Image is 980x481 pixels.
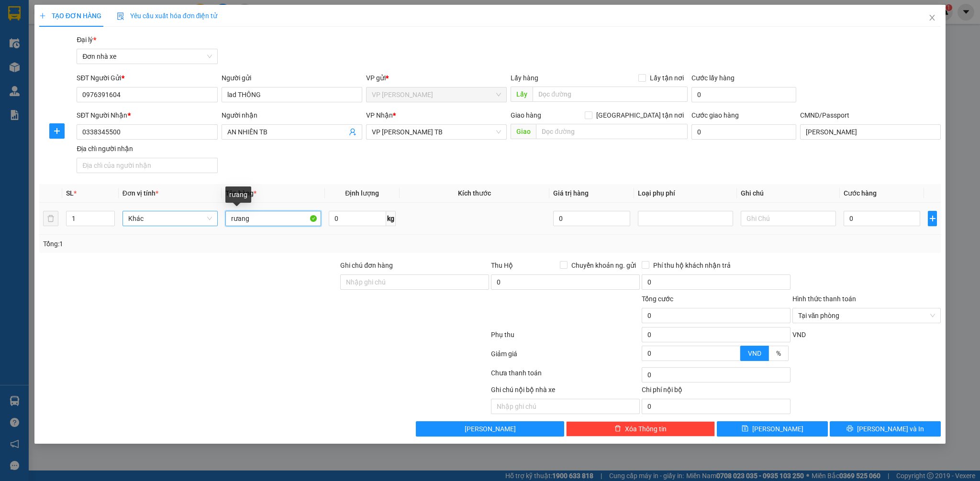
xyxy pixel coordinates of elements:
span: Giá trị hàng [553,189,589,197]
input: VD: Bàn, Ghế [225,211,321,226]
input: Dọc đường [536,124,688,139]
span: Tổng cước [642,295,673,303]
button: deleteXóa Thông tin [566,421,715,437]
img: icon [117,12,124,20]
span: user-add [349,128,356,136]
button: plus [49,123,65,139]
span: Lấy hàng [511,74,538,82]
span: kg [386,211,396,226]
input: Địa chỉ của người nhận [77,158,217,173]
div: Ghi chú nội bộ nhà xe [491,384,640,399]
span: plus [39,12,46,19]
span: [GEOGRAPHIC_DATA] tận nơi [592,110,688,120]
input: Ghi Chú [741,211,836,226]
span: Phí thu hộ khách nhận trả [649,260,735,271]
span: SL [66,189,74,197]
span: Giao hàng [511,111,541,119]
div: Người gửi [222,73,362,83]
span: Tại văn phòng [798,308,935,323]
span: [PERSON_NAME] và In [857,424,924,434]
div: Chưa thanh toán [490,368,641,384]
button: delete [43,211,58,226]
label: Ghi chú đơn hàng [340,262,393,269]
th: Loại phụ phí [634,184,737,203]
span: [PERSON_NAME] [752,424,803,434]
span: Định lượng [345,189,379,197]
div: CMND/Passport [800,110,941,120]
input: Nhập ghi chú [491,399,640,414]
span: % [776,350,781,357]
span: save [742,425,748,433]
button: save[PERSON_NAME] [717,421,828,437]
span: printer [846,425,853,433]
div: Địa chỉ người nhận [77,143,217,154]
input: Cước giao hàng [691,124,796,140]
span: plus [50,127,64,135]
span: Chuyển khoản ng. gửi [568,260,640,271]
span: TẠO ĐƠN HÀNG [39,12,101,20]
span: Kích thước [458,189,491,197]
button: Close [919,5,946,32]
span: Khác [128,211,212,226]
span: Cước hàng [844,189,877,197]
span: Đơn vị tính [122,189,158,197]
span: [PERSON_NAME] [465,424,516,434]
span: Đại lý [77,36,96,44]
span: Thu Hộ [491,262,513,269]
input: Dọc đường [533,87,688,102]
span: VP Ngọc Hồi [372,87,501,102]
input: Ghi chú đơn hàng [340,274,489,290]
button: plus [928,211,937,226]
span: VND [792,331,806,339]
div: SĐT Người Nhận [77,110,217,120]
button: printer[PERSON_NAME] và In [830,421,941,437]
div: Chi phí nội bộ [642,384,791,399]
th: Ghi chú [737,184,840,203]
div: SĐT Người Gửi [77,73,217,83]
span: VP Trần Phú TB [372,125,501,139]
span: plus [928,215,936,222]
span: Giao [511,124,536,139]
input: 0 [553,211,630,226]
span: Lấy [511,87,533,102]
div: VP gửi [366,73,507,83]
div: Tổng: 1 [43,239,379,249]
div: Người nhận [222,110,362,120]
label: Cước giao hàng [691,111,739,119]
span: delete [614,425,621,433]
label: Cước lấy hàng [691,74,735,82]
span: Yêu cầu xuất hóa đơn điện tử [117,12,218,20]
button: [PERSON_NAME] [416,421,565,437]
span: Xóa Thông tin [625,424,667,434]
input: Cước lấy hàng [691,87,796,102]
div: Phụ thu [490,329,641,346]
div: rưang [225,186,251,203]
span: Đơn nhà xe [82,49,212,64]
span: close [928,14,936,22]
label: Hình thức thanh toán [792,295,856,303]
div: Giảm giá [490,349,641,365]
span: Lấy tận nơi [646,73,688,83]
span: VP Nhận [366,111,393,119]
span: VND [748,350,761,357]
